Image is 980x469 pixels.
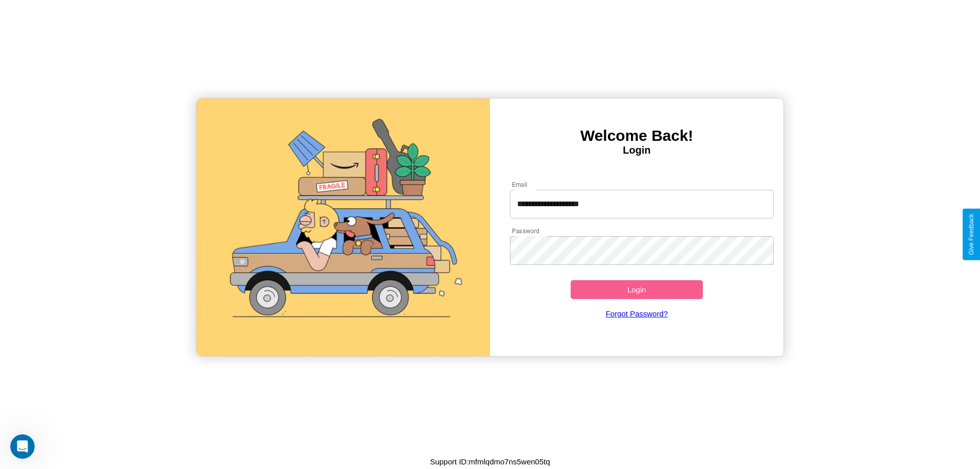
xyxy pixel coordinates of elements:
[490,144,783,156] h4: Login
[430,455,550,468] p: Support ID: mfmlqdmo7ns5wen05tq
[505,299,769,328] a: Forgot Password?
[512,180,528,189] label: Email
[197,98,490,356] img: gif
[490,127,783,144] h3: Welcome Back!
[512,227,539,235] label: Password
[10,434,35,459] iframe: Intercom live chat
[968,214,975,255] div: Give Feedback
[571,280,703,299] button: Login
